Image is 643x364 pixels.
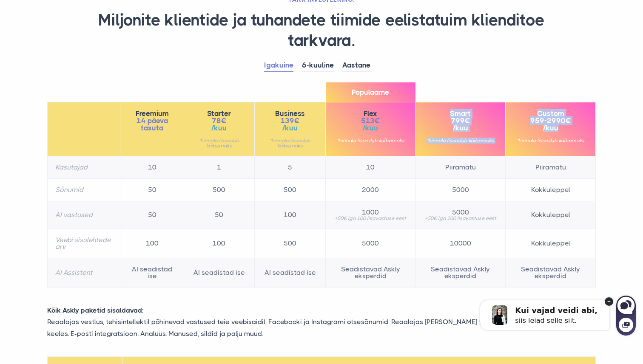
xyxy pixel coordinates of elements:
[262,117,318,124] span: 139€
[192,138,247,148] small: *hinnale lisandub käibemaks
[333,216,408,221] small: +50€ iga 100 lisavastuse eest
[262,138,318,148] small: *hinnale lisandub käibemaks
[41,316,602,339] p: Reaalajas vestlus, tehisintellektil põhinevad vastused teie veebisaidil, Facebooki ja Instagrami ...
[415,258,506,288] td: Seadistavad Askly eksperdid
[415,179,506,201] td: 5000
[424,124,498,132] span: /kuu
[120,156,184,179] td: 10
[255,258,326,288] td: AI seadistad ise
[506,156,596,179] td: Piiramatu
[325,229,415,258] td: 5000
[325,179,415,201] td: 2000
[513,212,588,218] span: Kokkuleppel
[184,201,255,229] td: 50
[48,179,120,201] th: Sõnumid
[128,117,176,132] span: 14 päeva tasuta
[255,229,326,258] td: 500
[325,258,415,288] td: Seadistavad Askly eksperdid
[342,59,370,72] a: Aastane
[184,258,255,288] td: AI seadistad ise
[255,179,326,201] td: 500
[333,117,408,124] span: 513€
[262,124,318,132] span: /kuu
[506,229,596,258] td: Kokkuleppel
[415,156,506,179] td: Piiramatu
[513,124,588,132] span: /kuu
[424,216,498,221] small: +50€ iga 100 lisavastuse eest
[333,124,408,132] span: /kuu
[192,117,247,124] span: 78€
[255,201,326,229] td: 100
[506,179,596,201] td: Kokkuleppel
[326,82,415,102] span: Populaarne
[48,258,120,288] th: AI Assistent
[48,229,120,258] th: Veebi sisulehtede arv
[120,229,184,258] td: 100
[184,229,255,258] td: 100
[192,124,247,132] span: /kuu
[513,110,588,117] span: Custom
[302,59,334,72] a: 6-kuuline
[333,209,408,216] span: 1000
[513,138,588,143] small: *hinnale lisandub käibemaks
[325,156,415,179] td: 10
[120,179,184,201] td: 50
[333,138,408,143] small: *hinnale lisandub käibemaks
[255,156,326,179] td: 5
[424,117,498,124] span: 799€
[262,110,318,117] span: Business
[462,285,637,336] iframe: Askly chat
[424,138,498,143] small: *hinnale lisandub käibemaks
[48,201,120,229] th: AI vastused
[192,110,247,117] span: Starter
[424,110,498,117] span: Smart
[264,59,293,72] a: Igakuine
[415,229,506,258] td: 10000
[506,258,596,288] td: Seadistavad Askly eksperdid
[47,10,596,51] h1: Miljonite klientide ja tuhandete tiimide eelistatuim klienditoe tarkvara.
[424,209,498,216] span: 5000
[120,201,184,229] td: 50
[184,156,255,179] td: 1
[120,258,184,288] td: AI seadistad ise
[48,156,120,179] th: Kasutajad
[333,110,408,117] span: Flex
[513,117,588,124] span: 959-2990€
[184,179,255,201] td: 500
[47,306,144,314] strong: Kõik Askly paketid sisaldavad:
[128,110,176,117] span: Freemium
